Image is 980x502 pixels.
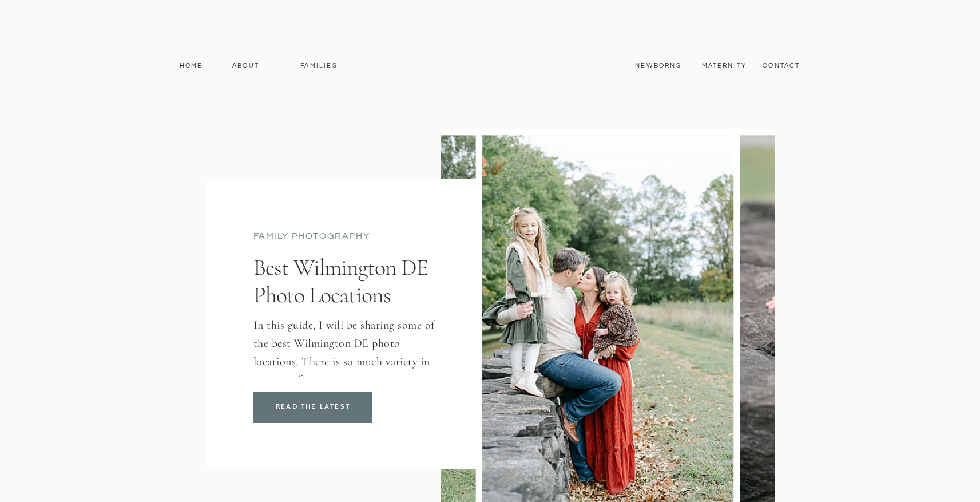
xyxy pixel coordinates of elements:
a: Families [293,61,345,71]
a: Best Wilmington DE Photo Locations [253,254,428,309]
a: About [229,61,263,71]
a: Newborns [631,61,686,71]
a: MAternity [702,61,746,71]
p: In this guide, I will be sharing some of the best Wilmington DE photo locations. There is so much... [253,316,438,499]
a: READ THE LATEST [259,401,368,413]
a: Best Wilmington DE Photo Locations [253,392,372,423]
a: contact [757,61,807,71]
a: family photography [253,231,370,240]
a: Home [174,61,208,71]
